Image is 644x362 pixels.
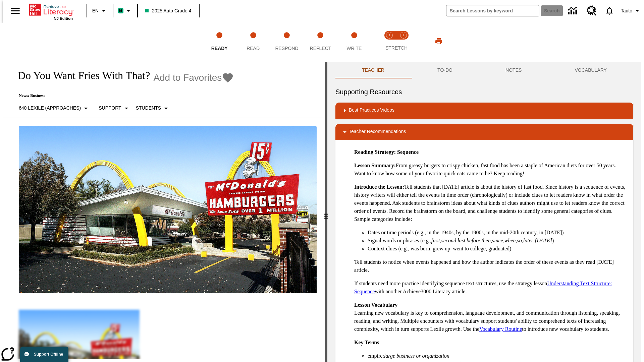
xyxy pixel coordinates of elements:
[411,62,479,78] button: TO-DO
[335,62,633,78] div: Instructional Panel Tabs
[11,93,234,98] p: News: Business
[133,102,173,114] button: Select Student
[89,5,111,17] button: Language: EN, Select a language
[402,34,404,37] text: 2
[349,107,394,115] p: Best Practices Videos
[548,62,633,78] button: VOCABULARY
[153,72,234,83] button: Add to Favorites - Do You Want Fries With That?
[153,72,222,83] span: Add to Favorites
[349,128,406,136] p: Teacher Recommendations
[335,86,633,97] h6: Supporting Resources
[601,2,618,19] a: Notifications
[354,281,612,294] a: Understanding Text Structure: Sequence
[267,23,306,60] button: Respond step 3 of 5
[385,45,408,51] span: STRETCH
[535,238,552,243] em: [DATE]
[335,62,411,78] button: Teacher
[19,105,81,112] p: 640 Lexile (Approaches)
[92,7,99,14] span: EN
[96,102,133,114] button: Scaffolds, Support
[5,1,25,21] button: Open side menu
[618,5,644,17] button: Profile/Settings
[354,302,397,308] strong: Lesson Vocabulary
[441,238,456,243] em: second
[467,238,480,243] em: before
[354,149,396,155] strong: Reading Strategy:
[301,23,340,60] button: Reflect step 4 of 5
[327,62,641,362] div: activity
[368,237,628,245] li: Signal words or phrases (e.g., , , , , , , , , , )
[335,103,633,119] div: Best Practices Videos
[11,69,150,82] h1: Do You Want Fries With That?
[335,124,633,140] div: Teacher Recommendations
[479,326,522,332] a: Vocabulary Routine
[136,105,161,112] p: Students
[119,6,122,15] span: B
[354,163,396,168] strong: Lesson Summary:
[384,353,449,359] em: large business or organization
[583,2,601,20] a: Resource Center, Will open in new tab
[354,184,404,190] strong: Introduce the Lesson:
[275,46,298,51] span: Respond
[446,5,539,16] input: search field
[354,280,628,296] p: If students need more practice identifying sequence text structures, use the strategy lesson with...
[481,238,491,243] em: then
[388,34,390,37] text: 1
[431,238,440,243] em: first
[523,238,533,243] em: later
[3,62,325,359] div: reading
[564,2,583,20] a: Data Center
[233,23,272,60] button: Read step 2 of 5
[354,258,628,274] p: Tell students to notice when events happened and how the author indicates the order of these even...
[29,2,73,20] div: Home
[99,105,121,112] p: Support
[354,183,628,223] p: Tell students that [DATE] article is about the history of fast food. Since history is a sequence ...
[310,46,331,51] span: Reflect
[247,46,260,51] span: Read
[354,301,628,333] p: Learning new vocabulary is key to comprehension, language development, and communication through ...
[200,23,239,60] button: Ready step 1 of 5
[368,352,628,360] li: empire:
[211,46,228,51] span: Ready
[368,245,628,253] li: Context clues (e.g., was born, grew up, went to college, graduated)
[335,23,374,60] button: Write step 5 of 5
[380,23,399,60] button: Stretch Read step 1 of 2
[145,7,192,14] span: 2025 Auto Grade 4
[621,7,632,14] span: Tauto
[354,162,628,178] p: From greasy burgers to crispy chicken, fast food has been a staple of American diets for over 50 ...
[354,340,379,345] strong: Key Terms
[517,238,522,243] em: so
[16,102,93,114] button: Select Lexile, 640 Lexile (Approaches)
[115,5,135,17] button: Boost Class color is mint green. Change class color
[458,238,465,243] em: last
[428,35,449,47] button: Print
[19,126,317,294] img: One of the first McDonald's stores, with the iconic red sign and golden arches.
[325,62,327,362] div: Press Enter or Spacebar and then press right and left arrow keys to move the slider
[20,347,68,362] button: Support Offline
[492,238,503,243] em: since
[368,229,628,237] li: Dates or time periods (e.g., in the 1940s, by the 1900s, in the mid-20th century, in [DATE])
[504,238,516,243] em: when
[346,46,362,51] span: Write
[394,23,413,60] button: Stretch Respond step 2 of 2
[479,62,548,78] button: NOTES
[34,352,63,357] span: Support Offline
[397,149,419,155] strong: Sequence
[54,16,73,20] span: NJ Edition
